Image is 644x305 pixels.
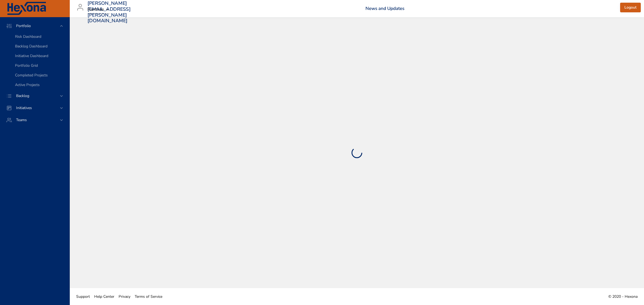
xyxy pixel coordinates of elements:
span: Initiatives [12,105,36,110]
span: Backlog [12,93,34,98]
a: Help Center [92,291,116,303]
a: News and Updates [365,5,404,12]
span: Privacy [119,294,130,299]
span: Logout [624,4,636,11]
h3: [PERSON_NAME][EMAIL_ADDRESS][PERSON_NAME][DOMAIN_NAME] [87,1,131,24]
a: Privacy [116,291,133,303]
span: Risk Dashboard [15,34,41,39]
a: Terms of Service [133,291,164,303]
span: Active Projects [15,82,40,87]
button: Logout [620,3,641,13]
a: Support [74,291,92,303]
span: © 2020 - Hexona [608,294,638,299]
span: Support [76,294,90,299]
img: Hexona [6,2,47,15]
span: Teams [12,117,31,122]
span: Terms of Service [135,294,162,299]
span: Portfolio [12,23,35,28]
span: Completed Projects [15,73,48,78]
div: Raintree [87,5,111,14]
span: Portfolio Grid [15,63,38,68]
span: Backlog Dashboard [15,44,47,49]
span: Initiative Dashboard [15,53,48,58]
span: Help Center [94,294,114,299]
